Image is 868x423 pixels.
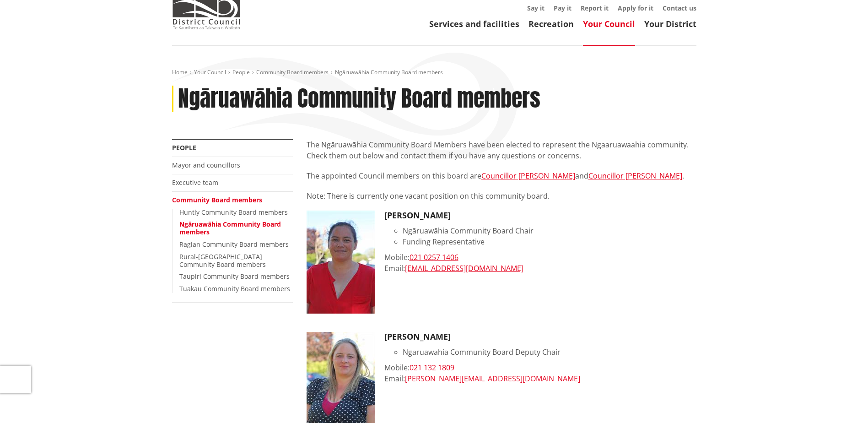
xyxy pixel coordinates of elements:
a: Community Board members [256,68,329,76]
a: Apply for it [618,4,653,12]
span: Ngāruawāhia Community Board members [335,68,443,76]
a: Executive team [172,178,218,187]
a: Say it [527,4,545,12]
a: Community Board members [172,195,262,204]
div: Email: [384,263,696,274]
h1: Ngāruawāhia Community Board members [178,86,540,112]
h3: [PERSON_NAME] [384,332,696,342]
a: Your District [644,18,696,29]
p: The Ngāruawāhia Community Board Members have been elected to represent the Ngaaruawaahia communit... [307,139,696,161]
img: KiriMorgan [307,211,375,314]
a: 021 0257 1406 [410,252,458,262]
a: [EMAIL_ADDRESS][DOMAIN_NAME] [405,263,523,273]
iframe: Messenger Launcher [826,385,859,418]
a: Contact us [663,4,696,12]
div: Mobile: [384,362,696,373]
a: Tuakau Community Board members [179,284,290,293]
li: Funding Representative [403,236,696,247]
a: Recreation [528,18,574,29]
a: People [172,143,196,152]
a: Mayor and councillors [172,161,240,169]
a: Your Council [583,18,635,29]
a: Raglan Community Board members [179,240,289,249]
a: Your Council [194,68,226,76]
li: Ngāruawāhia Community Board Deputy Chair [403,347,696,358]
div: Email: [384,373,696,384]
nav: breadcrumb [172,69,696,76]
p: Note: There is currently one vacant position on this community board. [307,190,696,201]
a: Councillor [PERSON_NAME] [588,171,682,181]
h3: [PERSON_NAME] [384,211,696,221]
a: Home [172,68,188,76]
li: Ngāruawāhia Community Board Chair [403,225,696,236]
a: Huntly Community Board members [179,208,288,217]
div: Mobile: [384,252,696,263]
a: Ngāruawāhia Community Board members [179,220,281,236]
a: Services and facilities [429,18,519,29]
a: Councillor [PERSON_NAME] [481,171,575,181]
a: Report it [581,4,609,12]
a: 021 132 1809 [410,363,454,373]
p: The appointed Council members on this board are and . [307,170,696,181]
a: Taupiri Community Board members [179,272,290,281]
a: People [232,68,250,76]
a: Rural-[GEOGRAPHIC_DATA] Community Board members [179,252,266,269]
a: [PERSON_NAME][EMAIL_ADDRESS][DOMAIN_NAME] [405,374,580,384]
a: Pay it [554,4,571,12]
